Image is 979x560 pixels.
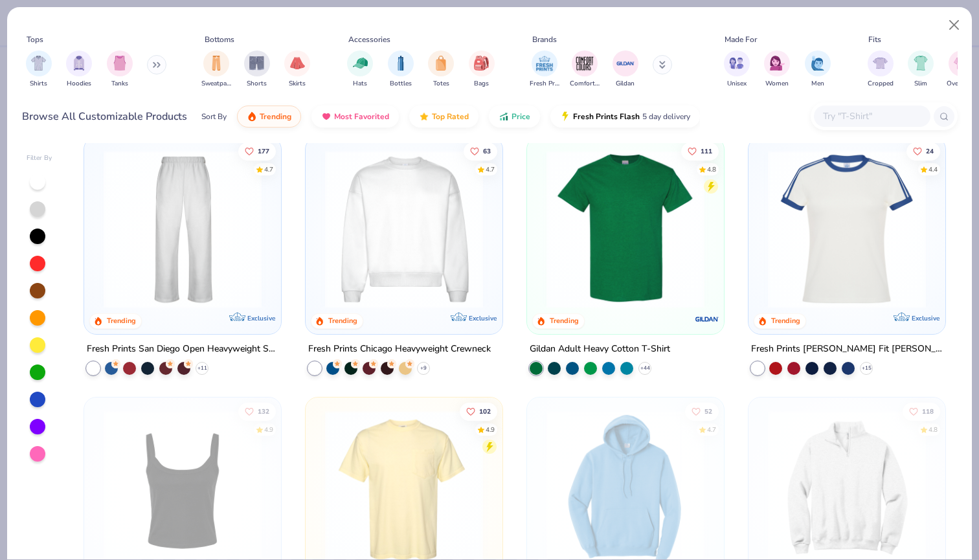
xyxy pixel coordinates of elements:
div: filter for Shirts [26,50,52,89]
span: 132 [258,409,270,415]
button: Close [942,13,967,38]
button: filter button [244,50,270,89]
img: e5540c4d-e74a-4e58-9a52-192fe86bec9f [761,150,932,308]
span: Unisex [727,79,747,89]
img: TopRated.gif [419,111,429,122]
div: filter for Unisex [724,50,750,89]
div: Fresh Prints [PERSON_NAME] Fit [PERSON_NAME] Shirt with Stripes [751,341,943,357]
img: Shirts Image [31,56,46,71]
img: Unisex Image [729,56,744,71]
img: most_fav.gif [321,111,332,122]
div: filter for Women [764,50,790,89]
span: + 11 [197,364,207,372]
button: filter button [530,50,559,89]
div: 4.9 [486,425,495,435]
button: filter button [26,50,52,89]
img: Tanks Image [113,56,127,71]
img: Slim Image [914,56,928,71]
span: Price [512,111,530,122]
div: filter for Oversized [947,50,976,89]
img: Sweatpants Image [209,56,223,71]
button: Like [906,142,940,160]
span: Fresh Prints [530,79,559,89]
button: Price [489,106,540,128]
button: filter button [724,50,750,89]
button: filter button [388,50,414,89]
span: + 44 [640,364,649,372]
div: Accessories [348,34,390,45]
span: 52 [704,409,712,415]
div: filter for Fresh Prints [530,50,559,89]
button: filter button [908,50,934,89]
img: Women Image [770,56,785,71]
span: Oversized [947,79,976,89]
img: Hoodies Image [72,56,86,71]
div: 4.7 [707,425,716,435]
div: filter for Tanks [107,50,133,89]
div: filter for Cropped [868,50,894,89]
img: Skirts Image [290,56,305,71]
img: Shorts Image [249,56,264,71]
button: filter button [868,50,894,89]
button: Like [239,142,276,160]
div: filter for Sweatpants [201,50,231,89]
div: 4.7 [486,164,495,174]
img: Fresh Prints Image [535,54,554,73]
button: filter button [613,50,638,89]
img: df5250ff-6f61-4206-a12c-24931b20f13c [97,150,268,308]
div: 4.7 [265,164,274,174]
button: Like [460,403,497,421]
div: 4.9 [265,425,274,435]
span: 5 day delivery [642,109,690,124]
button: Like [239,403,276,421]
div: filter for Bottles [388,50,414,89]
button: Like [681,142,719,160]
span: Slim [914,79,927,89]
span: Fresh Prints Flash [573,111,640,122]
div: filter for Comfort Colors [570,50,600,89]
button: Like [903,403,940,421]
span: Comfort Colors [570,79,600,89]
img: c7959168-479a-4259-8c5e-120e54807d6b [710,150,881,308]
div: filter for Slim [908,50,934,89]
div: Fresh Prints San Diego Open Heavyweight Sweatpants [87,341,278,357]
button: filter button [66,50,92,89]
button: Most Favorited [311,106,399,128]
div: Brands [532,34,557,45]
span: Men [811,79,824,89]
img: 1358499d-a160-429c-9f1e-ad7a3dc244c9 [319,150,489,308]
img: 9145e166-e82d-49ae-94f7-186c20e691c9 [489,150,660,308]
div: filter for Gildan [613,50,638,89]
img: Gildan logo [694,306,720,331]
span: 177 [258,148,270,154]
div: filter for Bags [469,50,495,89]
div: Fresh Prints Chicago Heavyweight Crewneck [308,341,491,357]
img: flash.gif [560,111,570,122]
img: db319196-8705-402d-8b46-62aaa07ed94f [540,150,711,308]
div: Filter By [27,153,52,163]
div: filter for Men [805,50,831,89]
span: Bottles [390,79,412,89]
span: Exclusive [469,313,497,322]
span: Cropped [868,79,894,89]
div: 4.8 [707,164,716,174]
span: Exclusive [911,313,939,322]
span: 24 [926,148,934,154]
span: Shorts [247,79,267,89]
span: + 9 [420,364,427,372]
span: Hoodies [67,79,91,89]
button: filter button [107,50,133,89]
div: 4.4 [928,164,938,174]
span: 63 [483,148,491,154]
div: Tops [27,34,43,45]
button: filter button [428,50,454,89]
button: filter button [284,50,310,89]
img: Comfort Colors Image [575,54,594,73]
span: 118 [922,409,934,415]
button: Like [464,142,497,160]
img: Bottles Image [394,56,408,71]
span: Most Favorited [334,111,389,122]
button: filter button [570,50,600,89]
button: Fresh Prints Flash5 day delivery [550,106,700,128]
span: Trending [260,111,291,122]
